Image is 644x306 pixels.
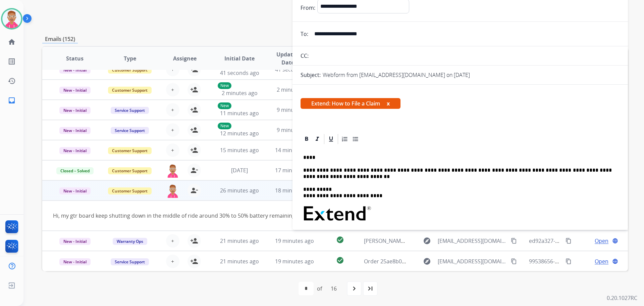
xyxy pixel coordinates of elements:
mat-icon: list_alt [8,57,16,65]
p: 0.20.1027RC [607,294,637,302]
span: Assignee [173,54,197,62]
span: Order 25ae8b06-e5ab-43dc-9f1e-21a2ea00e4b6 [364,258,483,265]
button: + [166,103,179,117]
mat-icon: person_remove [190,166,198,174]
img: agent-avatar [166,184,179,198]
p: New [218,123,231,129]
span: 19 minutes ago [275,237,314,245]
button: + [166,83,179,96]
mat-icon: explore [423,237,431,245]
span: Service Support [111,127,149,134]
span: 99538656-b2ae-4252-9599-61ac11f8785c [529,258,631,265]
p: Emails (152) [42,35,78,43]
span: Service Support [111,258,149,265]
span: 26 minutes ago [220,187,259,194]
span: 17 minutes ago [275,167,314,174]
div: Bullet List [351,134,361,144]
span: Open [595,237,608,245]
span: 41 seconds ago [220,69,259,77]
mat-icon: content_copy [566,238,572,244]
mat-icon: content_copy [511,238,517,244]
mat-icon: home [8,38,16,46]
mat-icon: inbox [8,96,16,104]
mat-icon: check_circle [336,236,344,244]
span: New - Initial [59,147,91,154]
mat-icon: person_add [190,237,198,245]
span: 15 minutes ago [220,146,259,154]
span: 9 minutes ago [277,106,313,114]
span: 11 minutes ago [220,110,259,117]
mat-icon: last_page [366,285,374,293]
span: + [171,146,174,154]
span: Warranty Ops [113,238,147,245]
span: + [171,237,174,245]
span: 19 minutes ago [275,258,314,265]
mat-icon: navigate_next [350,285,358,293]
div: Italic [312,134,322,144]
p: Webform from [EMAIL_ADDRESS][DOMAIN_NAME] on [DATE] [323,71,470,79]
mat-icon: content_copy [511,258,517,264]
span: Customer Support [108,147,152,154]
span: Updated Date [273,50,303,67]
span: Customer Support [108,167,152,174]
button: x [387,99,390,107]
img: agent-avatar [166,164,179,178]
span: Open [595,257,608,265]
span: 21 minutes ago [220,258,259,265]
div: Bold [302,134,312,144]
span: 2 minutes ago [222,89,258,97]
span: New - Initial [59,187,91,194]
div: 16 [325,282,342,295]
div: of [317,285,322,293]
span: Customer Support [108,187,152,194]
span: + [171,257,174,265]
span: Initial Date [224,54,255,62]
mat-icon: person_remove [190,186,198,194]
span: Customer Support [108,87,152,94]
p: Subject: [301,71,321,79]
mat-icon: check_circle [336,256,344,264]
span: New - Initial [59,127,91,134]
span: New - Initial [59,238,91,245]
mat-icon: explore [423,257,431,265]
span: [EMAIL_ADDRESS][DOMAIN_NAME] [438,237,507,245]
span: 2 minutes ago [277,86,313,93]
mat-icon: content_copy [566,258,572,264]
mat-icon: language [612,258,618,264]
div: Underline [326,134,336,144]
span: + [171,106,174,114]
span: + [171,86,174,94]
mat-icon: language [612,238,618,244]
span: New - Initial [59,87,91,94]
span: ed92a327-9ada-427a-acc8-50bc87ad71d7 [529,237,633,245]
span: [EMAIL_ADDRESS][DOMAIN_NAME] [438,257,507,265]
p: New [218,82,231,89]
span: 9 minutes ago [277,126,313,134]
mat-icon: person_add [190,106,198,114]
p: From: [301,4,315,12]
span: [PERSON_NAME] - INVOICED [ thread::fjM2WWpACLygG22JFu0idzk:: ] [364,237,534,245]
span: 12 minutes ago [220,130,259,137]
div: Ordered List [340,134,350,144]
div: Hi, my gtr board keep shutting down in the middle of ride around 30% to 50% battery remaining. An... [53,212,507,220]
span: 14 minutes ago [275,146,314,154]
img: avatar [2,9,21,28]
mat-icon: history [8,77,16,85]
span: Extend: How to File a Claim [301,98,400,109]
span: Service Support [111,107,149,114]
button: + [166,123,179,137]
p: To: [301,30,308,38]
mat-icon: person_add [190,146,198,154]
span: 21 minutes ago [220,237,259,245]
span: Type [124,54,136,62]
button: + [166,143,179,157]
span: New - Initial [59,107,91,114]
span: [DATE] [231,167,248,174]
mat-icon: person_add [190,126,198,134]
button: + [166,255,179,268]
span: Status [66,54,84,62]
mat-icon: person_add [190,257,198,265]
span: + [171,126,174,134]
p: CC: [301,52,309,60]
span: 18 minutes ago [275,187,314,194]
